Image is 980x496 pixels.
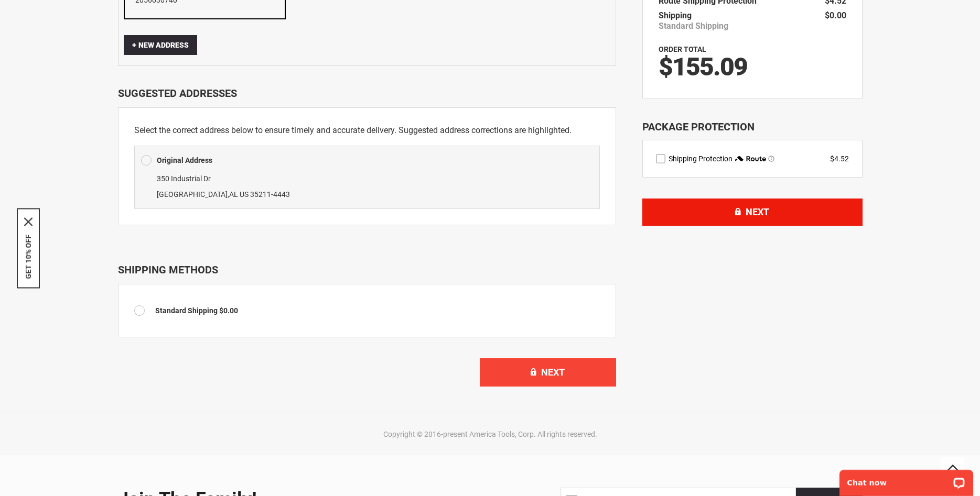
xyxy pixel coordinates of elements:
div: Package Protection [642,119,863,135]
span: $0.00 [219,306,238,315]
div: $4.52 [830,153,849,164]
span: 350 Industrial Dr [157,174,211,183]
div: Shipping Methods [118,263,616,276]
span: [GEOGRAPHIC_DATA] [157,190,228,199]
button: Next [642,199,863,226]
button: GET 10% OFF [24,234,33,279]
span: $0.00 [825,10,846,20]
span: Next [746,206,769,217]
span: AL [229,190,238,199]
span: 35211-4443 [250,190,290,199]
span: Learn more [768,156,774,162]
span: $155.09 [659,52,747,82]
span: Next [541,367,565,378]
iframe: LiveChat chat widget [833,463,980,496]
span: Shipping Protection [669,155,733,163]
button: Next [480,358,616,387]
strong: Order Total [659,45,706,53]
b: Original Address [157,156,212,164]
div: route shipping protection selector element [656,153,849,164]
span: Standard Shipping [155,306,218,315]
p: Select the correct address below to ensure timely and accurate delivery. Suggested address correc... [134,124,600,137]
svg: close icon [24,217,33,226]
div: Suggested Addresses [118,87,616,100]
button: Close [24,217,33,226]
button: New Address [124,35,197,55]
div: Copyright © 2016-present America Tools, Corp. All rights reserved. [115,429,865,439]
span: Shipping [659,10,692,20]
span: Standard Shipping [659,21,728,31]
span: US [240,190,249,199]
span: New Address [132,41,189,49]
div: , [141,171,593,202]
